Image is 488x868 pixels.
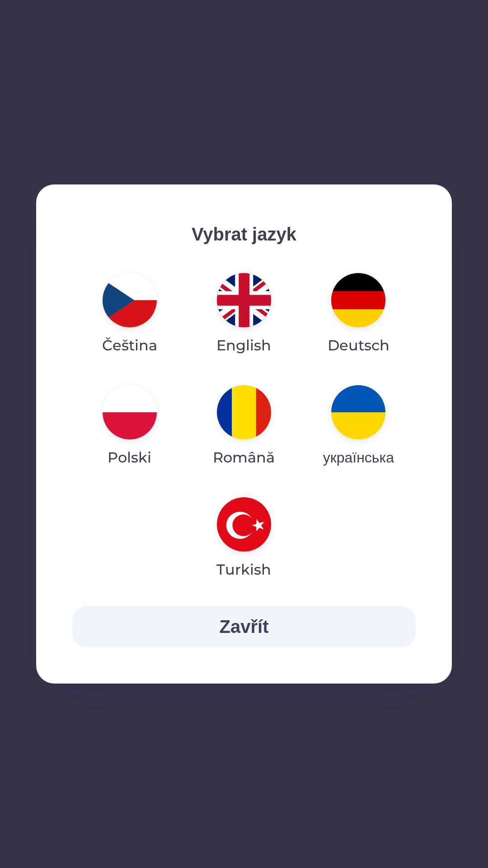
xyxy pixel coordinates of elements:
[217,385,271,439] img: ro flag
[81,378,178,476] button: Polski
[331,385,385,439] img: uk flag
[216,559,271,580] p: Turkish
[301,378,416,476] button: українська
[103,385,157,439] img: pl flag
[103,273,157,327] img: cs flag
[72,221,416,248] p: Vybrat jazyk
[72,606,416,647] button: Zavřít
[217,497,271,552] img: tr flag
[108,447,151,468] p: Polski
[102,335,157,356] p: Čeština
[195,490,293,588] button: Turkish
[80,266,179,363] button: Čeština
[323,447,394,468] p: українська
[331,273,385,327] img: de flag
[213,447,275,468] p: Română
[217,273,271,327] img: en flag
[306,266,411,363] button: Deutsch
[195,266,293,363] button: English
[328,335,389,356] p: Deutsch
[216,335,271,356] p: English
[191,378,296,476] button: Română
